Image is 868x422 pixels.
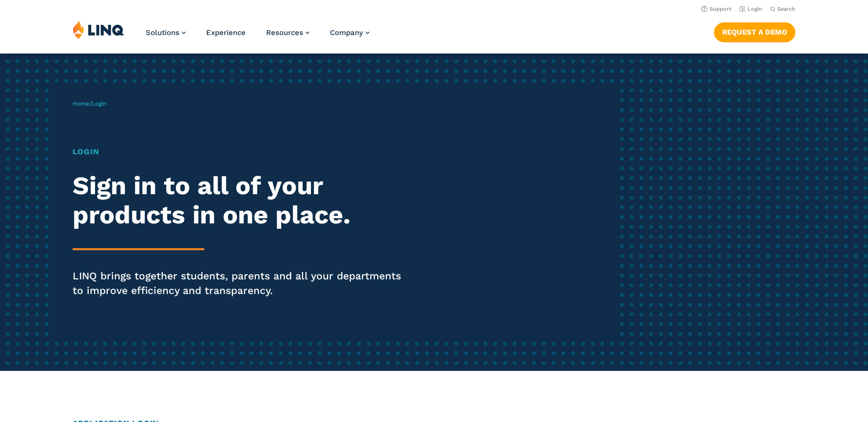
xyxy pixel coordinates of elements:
[146,20,369,53] nav: Primary Navigation
[73,146,407,158] h1: Login
[266,28,303,37] span: Resources
[146,28,179,37] span: Solutions
[714,20,795,42] nav: Button Navigation
[73,20,124,39] img: LINQ | K‑12 Software
[777,6,795,12] span: Search
[330,28,363,37] span: Company
[146,28,186,37] a: Solutions
[73,100,89,107] a: Home
[714,22,795,42] a: Request a Demo
[701,6,732,12] a: Support
[266,28,309,37] a: Resources
[73,171,407,230] h2: Sign in to all of your products in one place.
[206,28,246,37] a: Experience
[73,100,106,107] span: /
[92,100,106,107] span: Login
[770,5,795,13] button: Open Search Bar
[73,269,407,298] p: LINQ brings together students, parents and all your departments to improve efficiency and transpa...
[330,28,369,37] a: Company
[739,6,762,12] a: Login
